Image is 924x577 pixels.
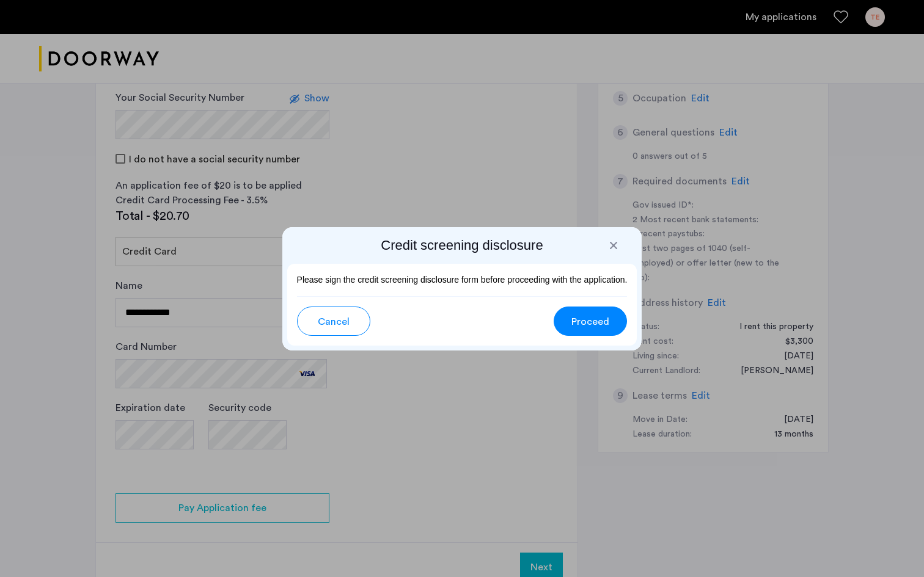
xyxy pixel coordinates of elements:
[297,274,628,286] p: Please sign the credit screening disclosure form before proceeding with the application.
[318,314,350,329] span: Cancel
[554,307,627,336] button: button
[287,237,637,254] h2: Credit screening disclosure
[297,307,370,336] button: button
[571,314,609,329] span: Proceed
